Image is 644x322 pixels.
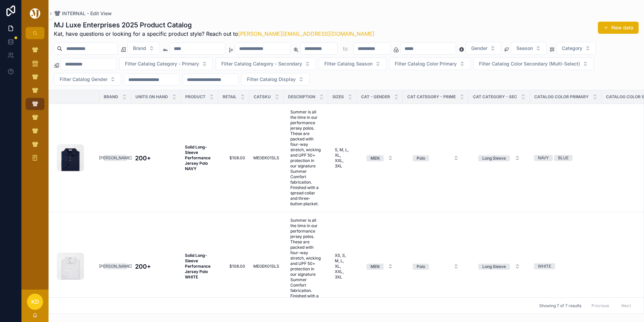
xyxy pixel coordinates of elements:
div: [PERSON_NAME] [99,263,132,269]
a: Select Button [361,260,399,273]
a: 200+ [135,154,177,163]
button: Select Button [319,57,386,70]
a: 200+ [135,262,177,271]
span: CATSKU [254,94,271,100]
div: MEN [371,264,380,270]
a: Summer is all the time in our performance jersey polos. These are packed with four-way stretch, w... [288,215,324,318]
button: Select Button [511,42,547,55]
button: Select Button [241,73,310,86]
button: Select Button [127,42,160,55]
a: WHITE [534,263,598,269]
img: App logo [29,8,41,19]
a: Select Button [473,260,526,273]
span: Gender [471,45,487,52]
a: ME0EK01SLS [253,155,280,161]
span: CAT - GENDER [361,94,390,100]
span: Summer is all the time in our performance jersey polos. These are packed with four-way stretch, w... [290,218,321,315]
span: Units On Hand [135,94,168,100]
span: Kat, have questions or looking for a specific product style? Reach out to [54,30,375,38]
div: MEN [371,155,380,161]
strong: Solid Long-Sleeve Performance Jersey Polo NAVY [185,144,212,171]
p: to [343,45,348,53]
button: Select Button [465,42,501,55]
a: Solid Long-Sleeve Performance Jersey Polo WHITE [185,253,214,280]
span: Filter Catalog Category - Secondary [221,60,302,67]
span: SIZES [332,94,344,100]
button: New data [598,22,639,34]
div: scrollable content [22,39,49,173]
span: ME0EK01SLS [253,155,279,161]
button: Select Button [407,260,464,272]
button: Select Button [54,73,121,86]
a: Select Button [407,260,464,273]
div: WHITE [538,263,551,269]
span: Showing 7 of 7 results [539,303,581,308]
span: Filter Catalog Color Secondary (Multi-Select) [479,60,580,67]
span: ME0EK01SLS [253,264,279,269]
div: Polo [417,155,425,161]
span: INTERNAL - Edit View [62,10,112,17]
span: Description [288,94,315,100]
div: Polo [417,264,425,270]
a: Select Button [473,152,526,164]
span: Retail [223,94,236,100]
button: Select Button [407,152,464,164]
a: $108.00 [222,264,245,269]
span: Filter Catalog Gender [60,76,107,83]
button: Select Button [556,42,596,55]
button: Select Button [361,260,398,272]
span: CAT CATEGORY - SEC [473,94,517,100]
button: Select Button [473,152,525,164]
h1: MJ Luxe Enterprises 2025 Product Catalog [54,20,375,30]
span: Catalog Color Primary [534,94,589,100]
a: Summer is all the time in our performance jersey polos. These are packed with four-way stretch, w... [288,107,324,209]
button: Select Button [473,260,525,272]
button: Select Button [389,57,471,70]
a: [PERSON_NAME][EMAIL_ADDRESS][DOMAIN_NAME] [238,30,375,37]
button: Unselect LONG_SLEEVE [478,155,510,161]
span: Filter Catalog Category - Primary [125,60,199,67]
button: Unselect POLO [413,155,429,161]
span: Brand [133,45,146,52]
div: Long Sleeve [482,264,506,270]
span: Filter Catalog Season [324,60,373,67]
div: [PERSON_NAME] [99,155,132,161]
a: Select Button [407,152,464,164]
span: Category [562,45,582,52]
a: Select Button [361,152,399,164]
a: S, M, L, XL, XXL, 3XL [332,144,353,171]
a: NAVYBLUE [534,155,598,161]
div: BLUE [558,155,569,161]
a: [PERSON_NAME] [103,263,127,269]
span: S, M, L, XL, XXL, 3XL [335,147,350,169]
a: ME0EK01SLS [253,264,280,269]
div: NAVY [538,155,549,161]
span: XS, S, M, L, XL, XXL, 3XL [335,253,350,280]
span: CAT CATEGORY - PRIME [407,94,456,100]
span: Season [516,45,533,52]
a: $108.00 [222,155,245,161]
button: Select Button [119,57,213,70]
a: Solid Long-Sleeve Performance Jersey Polo NAVY [185,144,214,171]
a: [PERSON_NAME] [103,155,127,161]
div: Long Sleeve [482,155,506,161]
span: Product [185,94,205,100]
strong: Solid Long-Sleeve Performance Jersey Polo WHITE [185,253,212,279]
a: XS, S, M, L, XL, XXL, 3XL [332,250,353,283]
button: Select Button [473,57,594,70]
button: Unselect POLO [413,263,429,270]
button: Unselect LONG_SLEEVE [478,263,510,270]
a: INTERNAL - Edit View [54,10,112,17]
span: Brand [104,94,118,100]
span: Filter Catalog Display [247,76,296,83]
button: Select Button [361,152,398,164]
button: Select Button [216,57,316,70]
span: Filter Catalog Color Primary [395,60,457,67]
span: Summer is all the time in our performance jersey polos. These are packed with four-way stretch, w... [290,109,321,207]
span: KD [31,298,39,306]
